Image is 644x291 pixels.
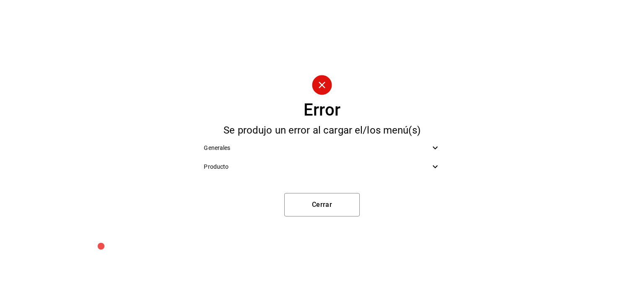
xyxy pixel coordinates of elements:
[197,125,447,135] div: Se produjo un error al cargar el/los menú(s)
[204,144,430,152] span: Generales
[284,193,360,216] button: Cerrar
[304,102,340,118] div: Error
[197,139,447,157] div: Generales
[204,162,430,171] span: Producto
[197,157,447,176] div: Producto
